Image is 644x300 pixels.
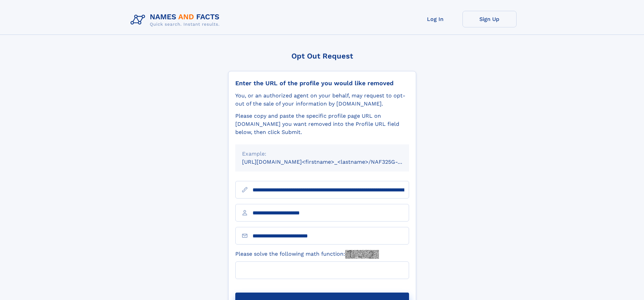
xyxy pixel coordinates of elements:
label: Please solve the following math function: [235,250,379,259]
div: Opt Out Request [228,52,416,60]
a: Log In [408,11,462,27]
div: Example: [242,150,402,158]
div: Please copy and paste the specific profile page URL on [DOMAIN_NAME] you want removed into the Pr... [235,112,409,136]
div: Enter the URL of the profile you would like removed [235,79,409,87]
div: You, or an authorized agent on your behalf, may request to opt-out of the sale of your informatio... [235,92,409,108]
img: Logo Names and Facts [128,11,225,29]
small: [URL][DOMAIN_NAME]<firstname>_<lastname>/NAF325G-xxxxxxxx [242,159,422,165]
a: Sign Up [462,11,517,27]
